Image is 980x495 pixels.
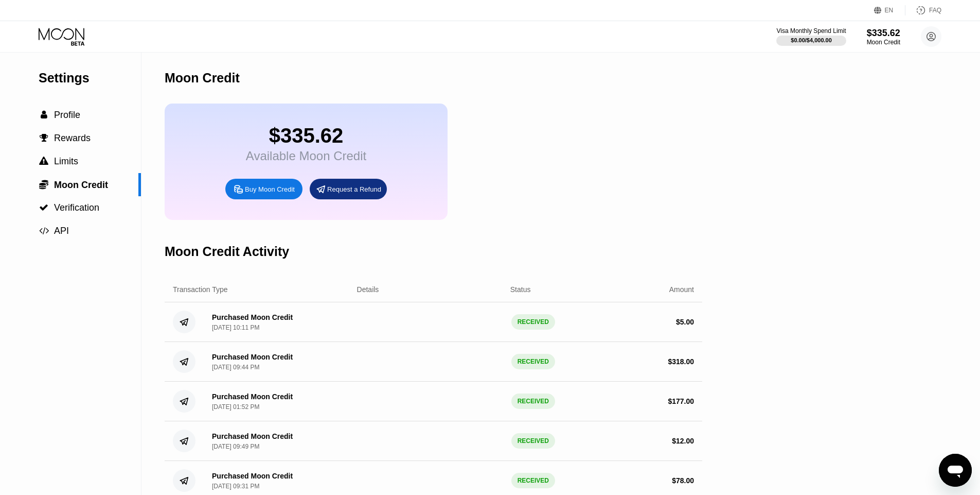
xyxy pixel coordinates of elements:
div: Visa Monthly Spend Limit$0.00/$4,000.00 [776,27,846,46]
div: Settings [39,71,141,86]
div: EN [874,5,905,15]
div:  [39,157,49,166]
div: RECEIVED [511,473,555,488]
div: FAQ [929,7,941,14]
div: Purchased Moon Credit [212,392,293,401]
div: Purchased Moon Credit [212,432,293,440]
div: [DATE] 09:31 PM [212,483,259,490]
div: $ 78.00 [672,476,694,485]
div: $335.62Moon Credit [867,28,900,46]
iframe: Button to launch messaging window [939,454,972,487]
div: $ 177.00 [668,397,694,405]
div: Moon Credit [165,71,240,86]
span: Verification [54,202,99,213]
span:  [41,110,47,120]
span:  [39,179,48,190]
div: [DATE] 01:52 PM [212,403,259,411]
span:  [40,133,48,143]
div: $335.62 [867,28,900,39]
div:  [39,179,49,190]
div: Visa Monthly Spend Limit [776,27,846,35]
div: RECEIVED [511,354,555,369]
div: EN [885,7,894,14]
span: API [54,226,69,236]
div: RECEIVED [511,394,555,409]
div: $335.62 [246,124,366,147]
div: Buy Moon Credit [245,185,295,194]
div: Moon Credit Activity [165,244,289,259]
div: Purchased Moon Credit [212,313,293,321]
div:  [39,203,49,212]
div: Transaction Type [173,285,228,294]
div:  [39,133,49,143]
div: Amount [669,285,694,294]
div: Buy Moon Credit [225,179,302,199]
div: RECEIVED [511,433,555,449]
span: Profile [54,110,80,120]
div: Purchased Moon Credit [212,353,293,361]
div: Request a Refund [327,185,381,194]
div: $ 5.00 [676,318,694,326]
div: Moon Credit [867,39,900,46]
div: RECEIVED [511,314,555,330]
div: [DATE] 10:11 PM [212,324,259,331]
div: Purchased Moon Credit [212,472,293,480]
div: Request a Refund [310,179,387,199]
div: Available Moon Credit [246,149,366,163]
div: $0.00 / $4,000.00 [791,37,832,43]
div:  [39,226,49,235]
div:  [39,110,49,120]
span:  [39,203,48,212]
div: $ 318.00 [668,357,694,366]
div: [DATE] 09:49 PM [212,443,259,450]
span: Rewards [54,133,91,143]
div: FAQ [905,5,941,15]
div: Details [357,285,379,294]
span:  [39,157,48,166]
span:  [39,226,49,235]
div: [DATE] 09:44 PM [212,364,259,371]
div: Status [510,285,531,294]
div: $ 12.00 [672,437,694,445]
span: Moon Credit [54,180,108,190]
span: Limits [54,156,78,166]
